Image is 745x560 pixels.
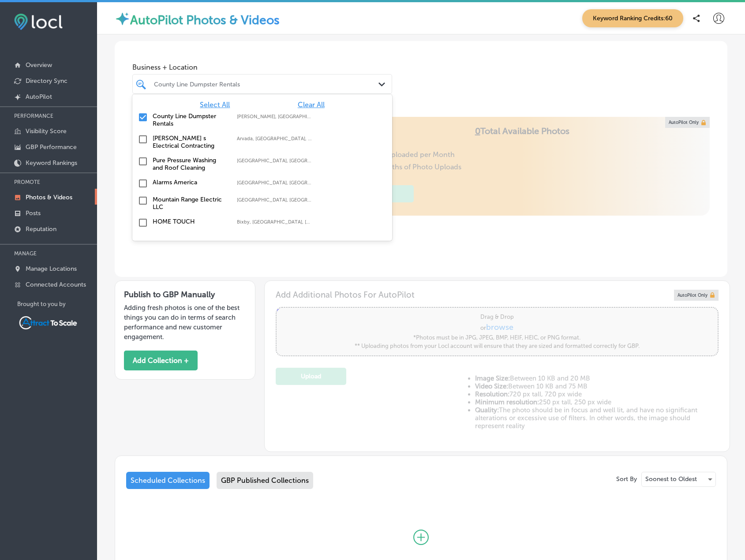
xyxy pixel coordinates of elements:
[237,180,312,186] label: Atlanta, GA, USA | Cobb County, GA, USA | Dawson, GA 39842, USA | Fayetteville, GA, USA | Clayton...
[132,63,392,71] span: Business + Location
[115,11,130,26] img: autopilot-icon
[200,101,230,109] span: Select All
[153,112,228,127] label: County Line Dumpster Rentals
[237,114,312,119] label: Hiram, GA, USA | Dallas, GA, USA | Acworth, GA, USA | Kennesaw, GA, USA | Cobb County, GA, USA | ...
[26,143,77,151] p: GBP Performance
[26,225,56,233] p: Reputation
[153,157,228,172] label: Pure Pressure Washing and Roof Cleaning
[582,9,683,27] span: Keyword Ranking Credits: 60
[237,136,312,142] label: Arvada, CO, USA | Denver, CO, USA | Littleton, CO, USA | Broomfield, CO, USA | Louisville, CO, US...
[14,14,63,30] img: fda3e92497d09a02dc62c9cd864e3231.png
[26,209,41,217] p: Posts
[153,196,228,211] label: Mountain Range Electric LLC
[154,80,379,88] div: County Line Dumpster Rentals
[26,265,77,273] p: Manage Locations
[26,61,52,69] p: Overview
[645,475,697,483] p: Soonest to Oldest
[217,472,313,489] div: GBP Published Collections
[124,351,198,370] button: Add Collection +
[26,93,52,101] p: AutoPilot
[17,301,97,307] p: Brought to you by
[26,77,67,85] p: Directory Sync
[124,290,246,299] h3: Publish to GBP Manually
[124,303,246,342] p: Adding fresh photos is one of the best things you can do in terms of search performance and new c...
[17,314,79,331] img: Attract To Scale
[642,472,715,486] div: Soonest to Oldest
[237,197,312,203] label: Denver, CO, USA | Brighton, CO, USA | Thornton, CO, USA
[237,158,312,164] label: Cobb County, GA, USA | Cherokee County, GA, USA | Paulding County, GA, USA
[153,179,228,186] label: Alarms America
[26,127,67,135] p: Visibility Score
[26,194,72,201] p: Photos & Videos
[130,13,280,27] label: AutoPilot Photos & Videos
[153,218,228,233] label: HOME TOUCH ELECTRICIANS
[616,475,637,483] p: Sort By
[26,281,86,288] p: Connected Accounts
[237,219,312,225] label: Bixby, OK, USA | Jenks, OK, USA | Tulsa, OK, USA | Coweta, OK, USA | Owasso, OK, USA | Sapulpa, O...
[298,101,325,109] span: Clear All
[26,159,77,167] p: Keyword Rankings
[153,134,228,149] label: Leyva s Electrical Contracting
[126,472,210,489] div: Scheduled Collections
